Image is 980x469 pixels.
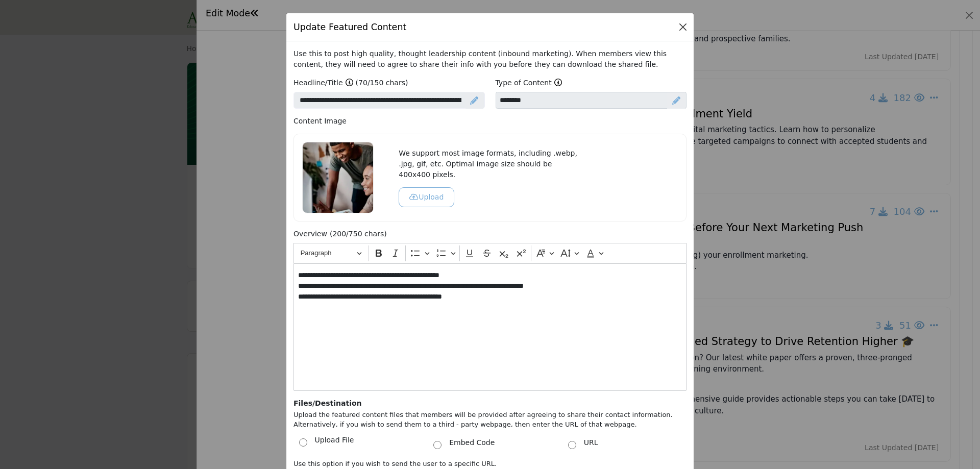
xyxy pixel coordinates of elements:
label: Type of Content [496,78,552,88]
span: Paragraph [301,247,354,259]
label: Upload File [315,435,354,448]
label: Overview [293,229,327,239]
p: We support most image formats, including .webp, .jpg, gif, etc. Optimal image size should be 400x... [399,148,581,180]
label: Headline/Title [293,78,343,88]
span: 70/150 chars [358,79,405,87]
label: URL [584,437,598,448]
div: Editor editing area: main [293,263,687,391]
p: Content Image [293,116,687,127]
button: Close [676,20,690,34]
label: Embed Code [449,437,495,448]
b: Files/Destination [293,399,362,407]
div: Editor toolbar [293,243,687,263]
span: (200/750 chars) [330,229,387,239]
button: Upload [399,187,454,207]
p: Use this option if you wish to send the user to a specific URL. [293,459,687,469]
input: Enter a compelling headline [293,92,485,109]
h5: Update Featured Content [293,20,406,34]
p: Use this to post high quality, thought leadership content (inbound marketing). When members view ... [293,48,687,70]
span: ( ) [356,78,408,88]
button: Heading [296,245,366,261]
p: Upload the featured content files that members will be provided after agreeing to share their con... [293,410,687,430]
